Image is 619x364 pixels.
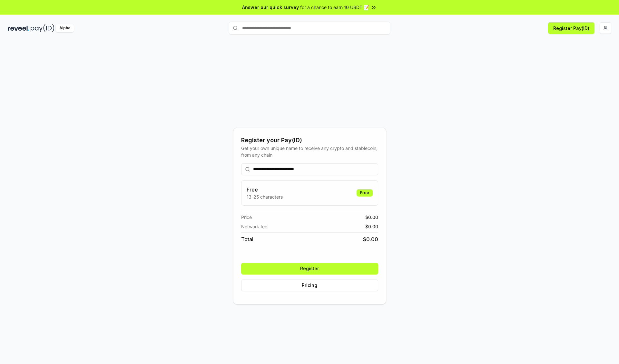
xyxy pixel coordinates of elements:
[8,24,29,32] img: reveel_dark
[31,24,54,32] img: pay_id
[247,193,283,200] p: 13-25 characters
[56,24,74,32] div: Alpha
[300,4,369,11] span: for a chance to earn 10 USDT 📝
[242,4,299,11] span: Answer our quick survey
[241,136,378,145] div: Register your Pay(ID)
[357,189,373,196] div: Free
[241,223,267,230] span: Network fee
[247,186,283,193] h3: Free
[365,223,378,230] span: $ 0.00
[241,214,252,221] span: Price
[548,22,594,34] button: Register Pay(ID)
[241,280,378,291] button: Pricing
[363,235,378,243] span: $ 0.00
[365,214,378,221] span: $ 0.00
[241,263,378,274] button: Register
[241,235,253,243] span: Total
[241,145,378,158] div: Get your own unique name to receive any crypto and stablecoin, from any chain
